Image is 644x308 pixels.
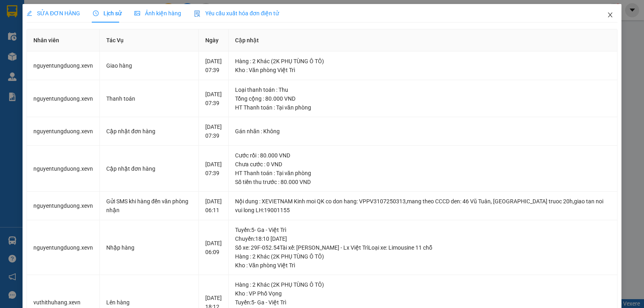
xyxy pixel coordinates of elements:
[27,29,100,52] th: Nhân viên
[27,220,100,275] td: nguyentungduong.xevn
[106,94,192,103] div: Thanh toán
[235,57,611,66] div: Hàng : 2 Khác (2K PHỤ TÙNG Ô TÔ)
[93,10,122,17] span: Lịch sử
[27,52,100,80] td: nguyentungduong.xevn
[106,127,192,136] div: Cập nhật đơn hàng
[100,29,199,52] th: Tác Vụ
[134,10,181,17] span: Ảnh kiện hàng
[106,164,192,173] div: Cập nhật đơn hàng
[205,239,222,256] div: [DATE] 06:09
[205,122,222,140] div: [DATE] 07:39
[27,10,80,17] span: SỬA ĐƠN HÀNG
[134,10,140,16] span: picture
[599,4,621,27] button: Close
[27,117,100,146] td: nguyentungduong.xevn
[205,57,222,74] div: [DATE] 07:39
[235,127,611,136] div: Gán nhãn : Không
[106,243,192,252] div: Nhập hàng
[235,178,611,186] div: Số tiền thu trước : 80.000 VND
[235,103,611,112] div: HT Thanh toán : Tại văn phòng
[235,225,611,252] div: Tuyến : 5- Ga - Việt Trì Chuyến: 18:10 [DATE] Số xe: 29F-052.54 Tài xế: [PERSON_NAME] - Lx Việt T...
[93,10,99,16] span: clock-circle
[106,197,192,215] div: Gửi SMS khi hàng đến văn phòng nhận
[235,289,611,298] div: Kho : VP Phố Vọng
[27,146,100,192] td: nguyentungduong.xevn
[235,151,611,160] div: Cước rồi : 80.000 VND
[106,61,192,70] div: Giao hàng
[106,298,192,307] div: Lên hàng
[194,10,200,17] img: icon
[205,160,222,178] div: [DATE] 07:39
[205,197,222,215] div: [DATE] 06:11
[27,10,32,16] span: edit
[235,252,611,261] div: Hàng : 2 Khác (2K PHỤ TÙNG Ô TÔ)
[199,29,229,52] th: Ngày
[229,29,617,52] th: Cập nhật
[235,169,611,178] div: HT Thanh toán : Tại văn phòng
[235,66,611,74] div: Kho : Văn phòng Việt Trì
[27,192,100,220] td: nguyentungduong.xevn
[205,90,222,107] div: [DATE] 07:39
[607,12,613,18] span: close
[235,160,611,169] div: Chưa cước : 0 VND
[194,10,279,17] span: Yêu cầu xuất hóa đơn điện tử
[235,280,611,289] div: Hàng : 2 Khác (2K PHỤ TÙNG Ô TÔ)
[235,85,611,94] div: Loại thanh toán : Thu
[235,261,611,270] div: Kho : Văn phòng Việt Trì
[235,197,611,215] div: Nội dung : XEVIETNAM Kinh moi QK co don hang: VPPV3107250313,mang theo CCCD den: 46 Vũ Tuân, [GEO...
[27,80,100,118] td: nguyentungduong.xevn
[235,94,611,103] div: Tổng cộng : 80.000 VND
